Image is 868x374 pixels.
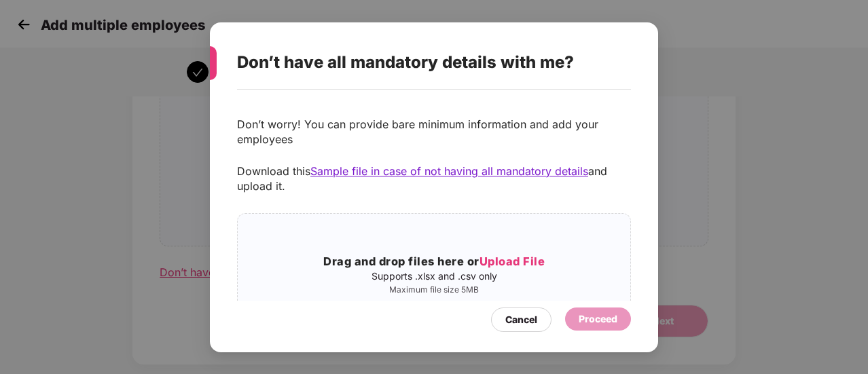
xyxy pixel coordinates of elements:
[238,253,630,270] h3: Drag and drop files here or
[480,254,545,267] span: Upload File
[579,311,617,326] div: Proceed
[238,213,630,334] span: Drag and drop files here orUpload FileSupports .xlsx and .csv onlyMaximum file size 5MB
[238,284,630,295] p: Maximum file size 5MB
[310,164,588,177] span: Sample file in case of not having all mandatory details
[237,116,631,146] p: Don’t worry! You can provide bare minimum information and add your employees
[505,312,537,326] div: Cancel
[237,36,598,89] div: Don’t have all mandatory details with me?
[238,270,630,281] p: Supports .xlsx and .csv only
[237,163,631,193] p: Download this and upload it.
